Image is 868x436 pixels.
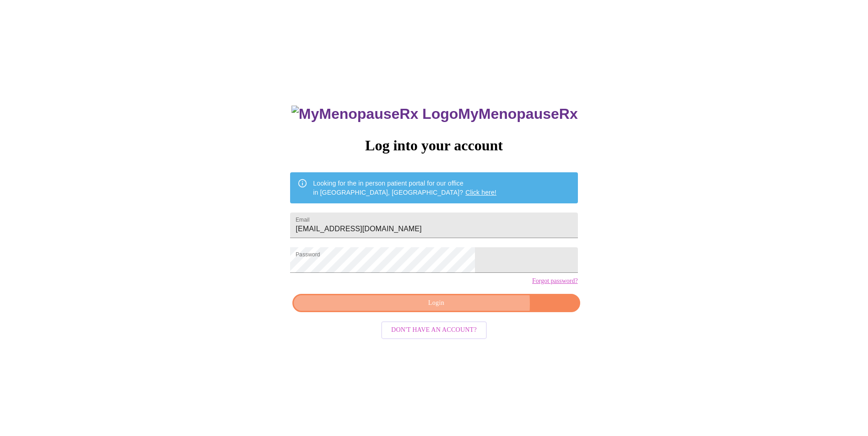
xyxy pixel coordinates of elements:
span: Login [303,298,569,309]
a: Click here! [465,189,496,196]
a: Forgot password? [532,277,578,285]
h3: Log into your account [290,137,577,154]
button: Login [292,294,580,313]
img: MyMenopauseRx Logo [291,106,458,122]
a: Don't have an account? [379,325,489,333]
span: Don't have an account? [391,324,477,336]
div: Looking for the in person patient portal for our office in [GEOGRAPHIC_DATA], [GEOGRAPHIC_DATA]? [313,175,496,201]
h3: MyMenopauseRx [291,106,578,122]
button: Don't have an account? [381,321,487,339]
